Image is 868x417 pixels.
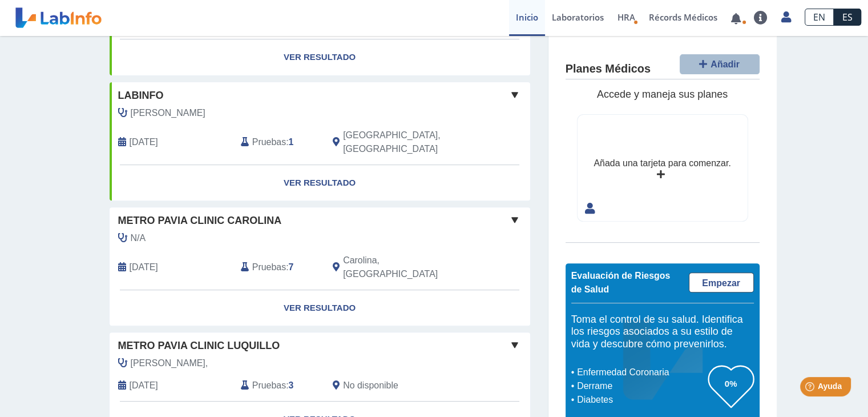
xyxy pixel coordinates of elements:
button: Añadir [680,54,760,74]
h5: Toma el control de su salud. Identifica los riesgos asociados a su estilo de vida y descubre cómo... [571,314,754,351]
span: Renta Munoz, Antonio [131,106,205,120]
h4: Planes Médicos [566,62,651,76]
h3: 0% [708,376,754,391]
span: Rio Grande, PR [343,129,469,156]
span: 2025-06-10 [130,379,158,392]
span: Rodríguez Vigil, [131,356,208,370]
li: Derrame [574,379,708,393]
span: Pruebas [252,260,286,274]
div: : [232,254,324,281]
span: labinfo [118,88,164,103]
span: 2020-12-09 [130,135,158,149]
a: EN [805,9,834,26]
span: N/A [131,231,146,245]
a: Ver Resultado [110,165,530,201]
div: : [232,129,324,156]
a: Ver Resultado [110,39,530,75]
div: Añada una tarjeta para comenzar. [594,157,730,170]
div: : [232,379,324,392]
iframe: Help widget launcher [766,372,855,404]
span: 2025-09-18 [130,260,158,274]
a: Empezar [689,272,754,292]
span: Empezar [702,278,740,288]
b: 7 [289,262,294,272]
span: Metro Pavia Clinic Carolina [118,213,282,228]
a: Ver Resultado [110,290,530,326]
span: Pruebas [252,135,286,149]
span: HRA [617,11,635,23]
span: Evaluación de Riesgos de Salud [571,271,671,294]
span: Accede y maneja sus planes [597,89,728,100]
li: Enfermedad Coronaria [574,366,708,379]
a: ES [834,9,861,26]
span: Metro Pavia Clinic Luquillo [118,338,280,354]
span: Añadir [710,59,740,69]
b: 3 [289,380,294,390]
span: No disponible [343,379,398,392]
li: Diabetes [574,393,708,407]
span: Pruebas [252,379,286,392]
span: Carolina, PR [343,254,469,281]
b: 1 [289,137,294,147]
